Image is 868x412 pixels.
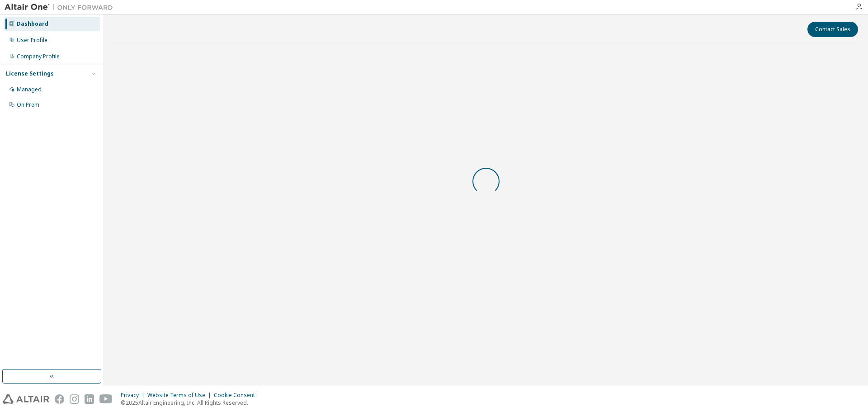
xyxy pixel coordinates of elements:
img: linkedin.svg [85,394,94,404]
img: altair_logo.svg [3,394,49,404]
img: Altair One [5,3,118,12]
p: © 2025 Altair Engineering, Inc. All Rights Reserved. [121,399,260,407]
div: User Profile [17,37,47,44]
div: Privacy [121,392,147,399]
div: On Prem [17,101,39,109]
div: Website Terms of Use [147,392,214,399]
div: Dashboard [17,20,48,28]
div: License Settings [6,70,54,77]
div: Company Profile [17,53,60,60]
div: Managed [17,86,42,93]
img: instagram.svg [70,394,79,404]
img: youtube.svg [99,394,113,404]
div: Cookie Consent [214,392,260,399]
img: facebook.svg [55,394,64,404]
button: Contact Sales [807,22,858,37]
